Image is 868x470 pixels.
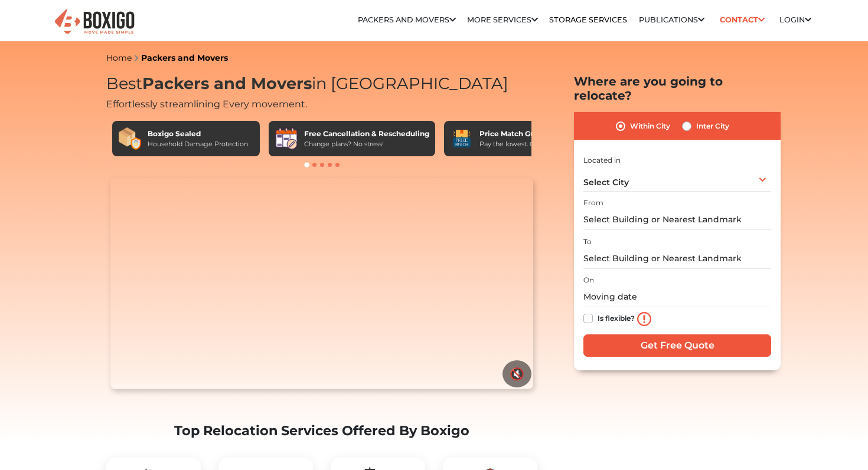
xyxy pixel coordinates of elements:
label: Inter City [696,119,729,133]
img: Price Match Guarantee [450,127,474,150]
h1: Best in [GEOGRAPHIC_DATA] [106,74,537,94]
a: Contact [716,11,768,29]
a: Storage Services [549,15,627,24]
a: Publications [639,15,704,24]
a: More services [467,15,538,24]
input: Select Building or Nearest Landmark [583,248,771,269]
span: Effortlessly streamlining Every movement. [106,98,307,110]
label: On [583,275,594,285]
label: From [583,198,603,208]
span: Packers and Movers [142,74,312,93]
label: To [583,236,592,247]
label: Is flexible? [598,311,635,324]
a: Packers and Movers [141,52,228,63]
input: Get Free Quote [583,334,771,357]
video: Your browser does not support the video tag. [110,178,533,389]
div: Pay the lowest. Guaranteed! [479,139,569,149]
label: Within City [630,119,670,133]
a: Login [779,15,811,24]
h2: Top Relocation Services Offered By Boxigo [106,423,537,439]
input: Select Building or Nearest Landmark [583,209,771,230]
div: Change plans? No stress! [304,139,429,149]
a: Packers and Movers [358,15,456,24]
span: Select City [583,177,629,188]
img: Boxigo Sealed [118,127,142,150]
div: Household Damage Protection [148,139,248,149]
img: Boxigo [53,8,136,37]
div: Price Match Guarantee [479,129,569,139]
img: Free Cancellation & Rescheduling [275,127,298,150]
div: Boxigo Sealed [148,129,248,139]
div: Free Cancellation & Rescheduling [304,129,429,139]
button: 🔇 [502,360,531,387]
h2: Where are you going to relocate? [574,74,781,103]
a: Home [106,52,132,63]
img: info [637,312,651,326]
label: Located in [583,155,621,166]
input: Moving date [583,287,771,307]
